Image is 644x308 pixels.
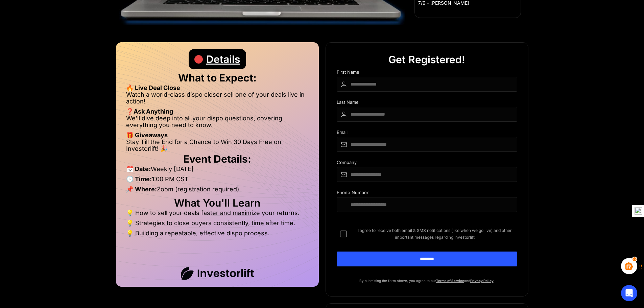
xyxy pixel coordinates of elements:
strong: 📅 Date: [126,165,151,172]
strong: 🔥 Live Deal Close [126,84,180,91]
div: Get Registered! [388,49,465,70]
strong: Event Details: [183,153,251,165]
li: Zoom (registration required) [126,186,309,196]
a: Terms of Service [436,279,464,283]
li: Watch a world-class dispo closer sell one of your deals live in action! [126,91,309,108]
p: By submitting the form above, you agree to our and . [337,277,517,284]
strong: 🕒 Time: [126,175,152,183]
div: Company [337,160,517,167]
h2: What You'll Learn [126,199,309,206]
li: Stay Till the End for a Chance to Win 30 Days Free on Investorlift! 🎉 [126,139,309,152]
li: 💡 Strategies to close buyers consistently, time after time. [126,220,309,230]
div: Email [337,130,517,137]
li: 💡 Building a repeatable, effective dispo process. [126,230,309,237]
div: First Name [337,70,517,77]
div: Last Name [337,100,517,107]
strong: What to Expect: [178,72,257,84]
strong: ❓Ask Anything [126,108,173,115]
div: Open Intercom Messenger [621,285,637,301]
li: Weekly [DATE] [126,166,309,176]
div: Details [206,49,240,69]
div: Phone Number [337,190,517,197]
a: Privacy Policy [470,279,494,283]
li: 💡 How to sell your deals faster and maximize your returns. [126,210,309,220]
strong: 📌 Where: [126,186,157,193]
li: We’ll dive deep into all your dispo questions, covering everything you need to know. [126,115,309,132]
form: DIspo Day Main Form [337,70,517,277]
span: I agree to receive both email & SMS notifications (like when we go live) and other important mess... [352,227,517,241]
strong: 🎁 Giveaways [126,132,168,139]
li: 1:00 PM CST [126,176,309,186]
